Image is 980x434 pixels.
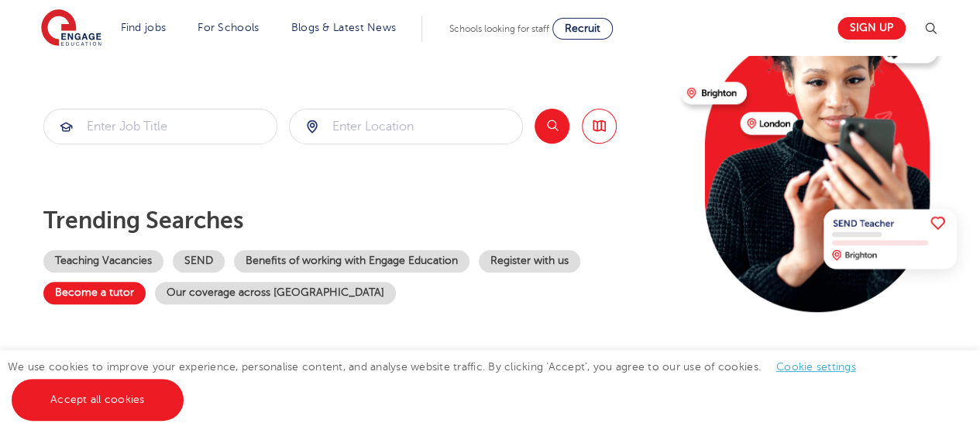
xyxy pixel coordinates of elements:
[291,22,397,33] a: Blogs & Latest News
[776,361,856,373] a: Cookie settings
[234,250,469,273] a: Benefits of working with Engage Education
[449,23,549,34] span: Schools looking for staff
[43,250,163,273] a: Teaching Vacancies
[173,250,225,273] a: SEND
[290,109,522,144] input: Submit
[121,22,167,33] a: Find jobs
[289,109,523,144] div: Submit
[552,18,613,40] a: Recruit
[44,109,277,144] input: Submit
[198,22,259,33] a: For Schools
[155,282,396,304] a: Our coverage across [GEOGRAPHIC_DATA]
[565,23,600,34] span: Recruit
[43,207,669,234] p: Trending searches
[43,109,277,144] div: Submit
[479,250,580,273] a: Register with us
[41,9,101,48] img: Engage Education
[43,282,146,304] a: Become a tutor
[12,379,184,421] a: Accept all cookies
[8,361,872,405] span: We use cookies to improve your experience, personalise content, and analyse website traffic. By c...
[535,109,569,144] button: Search
[837,17,906,40] a: Sign up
